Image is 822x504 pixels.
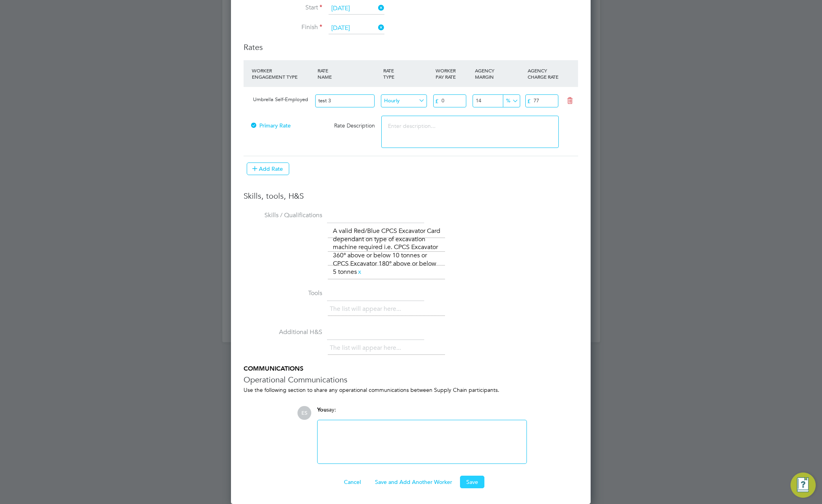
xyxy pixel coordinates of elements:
[434,63,473,84] div: WORKER PAY RATE
[250,122,291,129] span: Primary Rate
[460,476,484,488] button: Save
[315,94,375,107] input: Enter rate name...
[434,96,440,106] div: £
[244,4,322,12] label: Start
[317,406,327,413] span: You
[338,476,367,488] button: Cancel
[791,473,816,498] button: Engage Resource Center
[244,191,578,201] h3: Skills, tools, H&S
[503,94,520,107] input: Search for...
[357,267,362,277] a: x
[525,94,558,107] input: 0.00
[381,94,427,107] input: Select one
[244,211,322,220] label: Skills / Qualifications
[433,94,466,107] input: 0.00
[330,226,444,277] li: A valid Red/Blue CPCS Excavator Card dependant on type of excavation machine required i.e. CPCS E...
[250,63,316,84] div: WORKER ENGAGEMENT TYPE
[244,328,322,336] label: Additional H&S
[334,122,375,129] span: Rate Description
[244,386,578,393] div: Use the following section to share any operational communications between Supply Chain participants.
[473,63,525,84] div: AGENCY MARGIN
[473,94,519,107] input: 0.00
[526,96,532,106] div: £
[369,476,458,488] button: Save and Add Another Worker
[330,304,404,314] li: The list will appear here...
[244,42,578,52] h3: Rates
[244,365,578,373] h5: COMMUNICATIONS
[244,375,578,385] h3: Operational Communications
[329,3,384,15] input: Select one
[244,289,322,297] label: Tools
[244,23,322,31] label: Finish
[317,406,527,420] div: say:
[381,63,434,84] div: RATE TYPE
[316,63,381,84] div: RATE NAME
[330,343,404,353] li: The list will appear here...
[329,22,384,34] input: Select one
[526,63,565,84] div: AGENCY CHARGE RATE
[253,96,308,103] span: Umbrella Self-Employed
[247,162,289,175] button: Add Rate
[297,406,311,420] span: ES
